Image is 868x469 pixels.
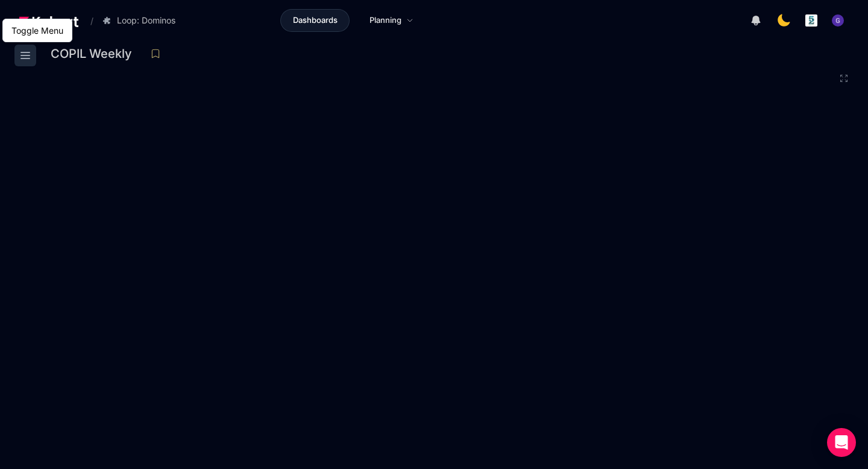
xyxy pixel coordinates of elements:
button: Loop: Dominos [96,10,188,31]
div: Open Intercom Messenger [827,428,856,457]
span: Dashboards [293,14,338,27]
button: Fullscreen [839,74,849,83]
div: Toggle Menu [9,22,66,39]
a: Dashboards [280,9,350,32]
span: Planning [370,14,401,27]
span: / [81,14,93,27]
h3: COPIL Weekly [51,48,139,60]
a: Planning [357,9,426,32]
span: Loop: Dominos [117,14,175,27]
img: logo_logo_images_1_20240607072359498299_20240828135028712857.jpeg [805,14,817,27]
